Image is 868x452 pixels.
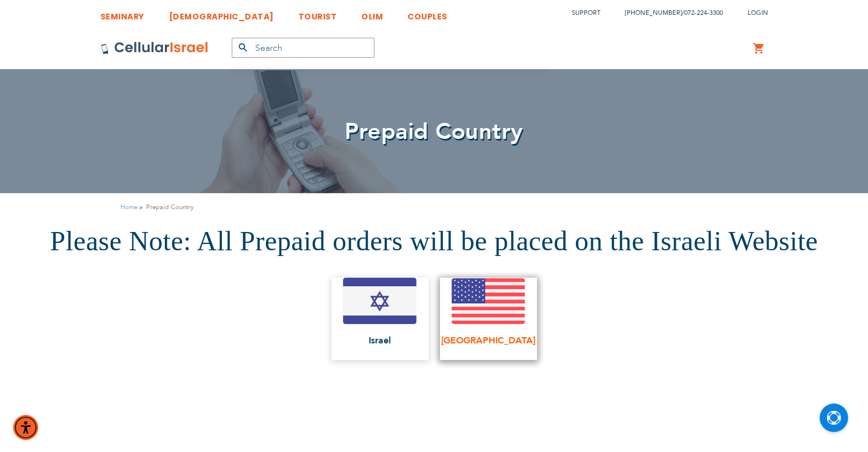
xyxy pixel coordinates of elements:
input: Search [232,38,374,58]
span: Login [748,9,768,17]
a: TOURIST [298,3,337,24]
span: [GEOGRAPHIC_DATA] [441,335,535,346]
span: Israel [369,335,391,346]
li: / [613,5,723,21]
a: [DEMOGRAPHIC_DATA] [169,3,274,24]
a: OLIM [361,3,383,24]
a: Home [120,203,138,211]
a: COUPLES [407,3,447,24]
a: SEMINARY [100,3,144,24]
img: Cellular Israel Logo [100,41,209,55]
a: [GEOGRAPHIC_DATA] [440,278,537,360]
span: Prepaid Country [345,116,523,147]
a: Support [572,9,600,17]
strong: Prepaid Country [146,202,193,213]
h1: Please Note: All Prepaid orders will be placed on the Israeli Website [9,222,859,261]
a: 072-224-3300 [684,9,723,17]
div: Accessibility Menu [13,415,38,440]
a: [PHONE_NUMBER] [625,9,682,17]
a: Israel [332,278,429,360]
